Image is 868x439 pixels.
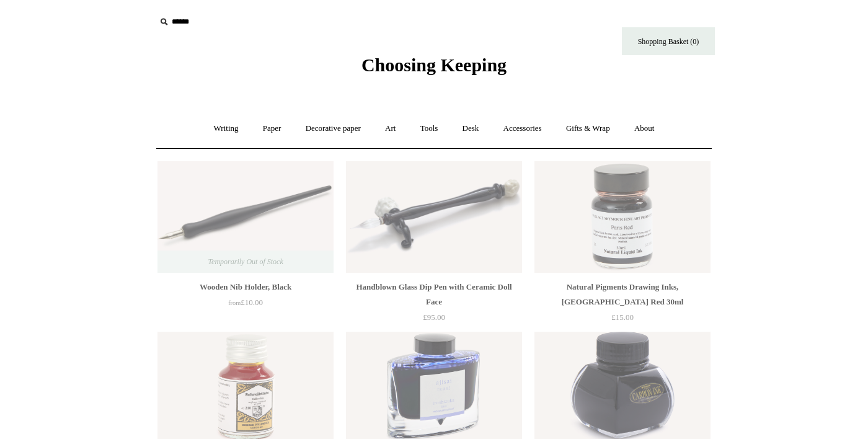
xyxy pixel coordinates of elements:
[346,280,522,330] a: Handblown Glass Dip Pen with Ceramic Doll Face £95.00
[534,161,711,273] img: Natural Pigments Drawing Inks, Paris Red 30ml
[346,161,522,273] a: Handblown Glass Dip Pen with Ceramic Doll Face Handblown Glass Dip Pen with Ceramic Doll Face
[623,112,666,145] a: About
[555,112,621,145] a: Gifts & Wrap
[534,280,711,330] a: Natural Pigments Drawing Inks, [GEOGRAPHIC_DATA] Red 30ml £15.00
[228,299,241,306] span: from
[622,27,715,55] a: Shopping Basket (0)
[409,112,449,145] a: Tools
[361,64,507,73] a: Choosing Keeping
[361,55,507,75] span: Choosing Keeping
[203,112,250,145] a: Writing
[492,112,553,145] a: Accessories
[349,280,519,309] div: Handblown Glass Dip Pen with Ceramic Doll Face
[228,298,263,307] span: £10.00
[374,112,407,145] a: Art
[157,161,334,273] img: Wooden Nib Holder, Black
[451,112,490,145] a: Desk
[161,280,330,295] div: Wooden Nib Holder, Black
[252,112,293,145] a: Paper
[538,280,707,309] div: Natural Pigments Drawing Inks, [GEOGRAPHIC_DATA] Red 30ml
[611,313,634,322] span: £15.00
[423,313,445,322] span: £95.00
[346,161,522,273] img: Handblown Glass Dip Pen with Ceramic Doll Face
[157,280,334,330] a: Wooden Nib Holder, Black from£10.00
[157,161,334,273] a: Wooden Nib Holder, Black Wooden Nib Holder, Black Temporarily Out of Stock
[195,251,295,273] span: Temporarily Out of Stock
[294,112,372,145] a: Decorative paper
[534,161,711,273] a: Natural Pigments Drawing Inks, Paris Red 30ml Natural Pigments Drawing Inks, Paris Red 30ml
